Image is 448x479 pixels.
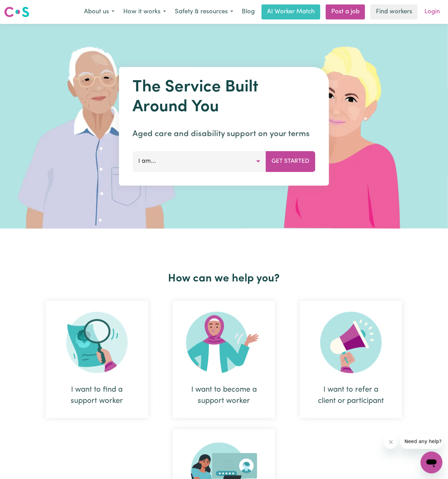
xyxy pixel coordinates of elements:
img: Refer [320,312,382,373]
img: Become Worker [186,312,262,373]
iframe: Close message [384,435,398,449]
a: AI Worker Match [262,4,320,19]
button: I am... [133,151,266,172]
a: Careseekers logo [4,4,29,20]
div: I want to refer a client or participant [300,301,402,418]
div: I want to become a support worker [189,384,259,407]
a: Post a job [326,4,365,19]
div: I want to find a support worker [46,301,148,418]
a: Login [420,4,444,19]
button: Get Started [266,151,316,172]
button: About us [80,5,119,19]
p: Aged care and disability support on your terms [133,128,316,140]
div: I want to find a support worker [62,384,132,407]
a: Blog [238,4,259,19]
img: Careseekers logo [4,6,29,18]
h2: How can we help you? [33,272,415,285]
img: Search [66,312,128,373]
button: Safety & resources [170,5,238,19]
div: I want to become a support worker [173,301,275,418]
h1: The Service Built Around You [133,78,316,117]
iframe: Button to launch messaging window [421,452,443,474]
a: Find workers [370,4,418,19]
button: How it works [119,5,170,19]
div: I want to refer a client or participant [316,384,386,407]
iframe: Message from company [401,434,443,449]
